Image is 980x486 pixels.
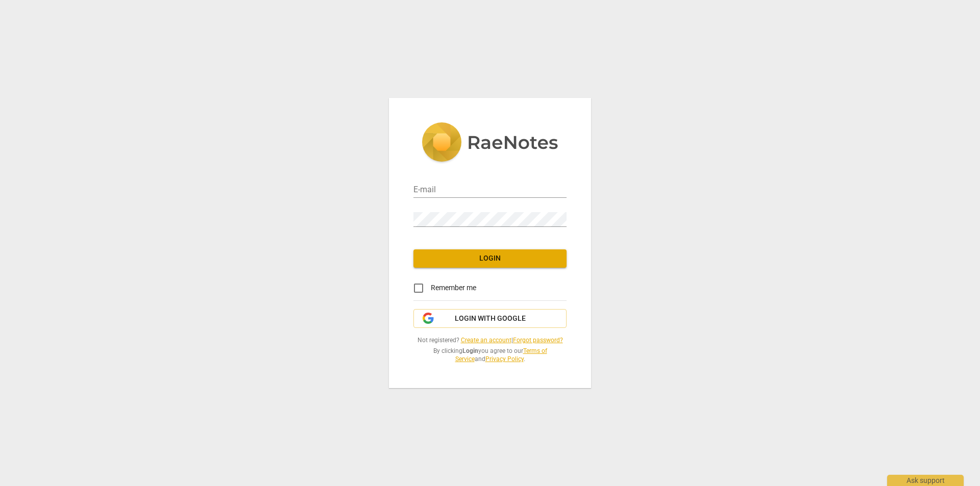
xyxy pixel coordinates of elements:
[455,347,547,363] a: Terms of Service
[413,336,567,345] span: Not registered? |
[455,314,526,324] span: Login with Google
[422,253,558,264] span: Login
[422,122,558,164] img: 5ac2273c67554f335776073100b6d88f.svg
[485,355,524,363] a: Privacy Policy
[413,309,567,328] button: Login with Google
[431,283,476,293] span: Remember me
[887,475,964,486] div: Ask support
[462,347,478,354] b: Login
[413,347,567,364] span: By clicking you agree to our and .
[461,337,511,344] a: Create an account
[413,249,567,268] button: Login
[513,337,563,344] a: Forgot password?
